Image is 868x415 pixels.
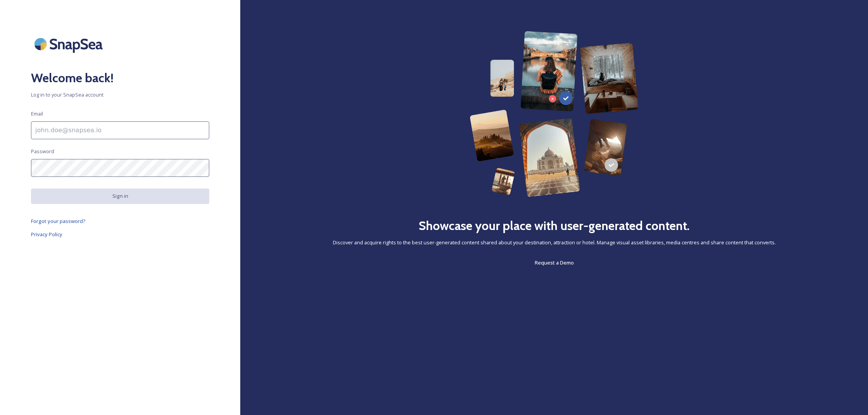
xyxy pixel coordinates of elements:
a: Privacy Policy [31,230,209,239]
img: SnapSea Logo [31,31,108,57]
input: john.doe@snapsea.io [31,121,209,139]
img: 63b42ca75bacad526042e722_Group%20154-p-800.png [470,31,639,197]
span: Email [31,110,43,118]
span: Privacy Policy [31,231,62,238]
span: Forgot your password? [31,218,86,225]
span: Password [31,148,54,155]
span: Discover and acquire rights to the best user-generated content shared about your destination, att... [333,239,776,246]
span: Request a Demo [535,259,574,266]
a: Forgot your password? [31,216,209,226]
h2: Welcome back! [31,69,209,87]
span: Log in to your SnapSea account [31,91,209,99]
h2: Showcase your place with user-generated content. [418,216,690,235]
a: Request a Demo [535,258,574,267]
button: Sign in [31,188,209,204]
